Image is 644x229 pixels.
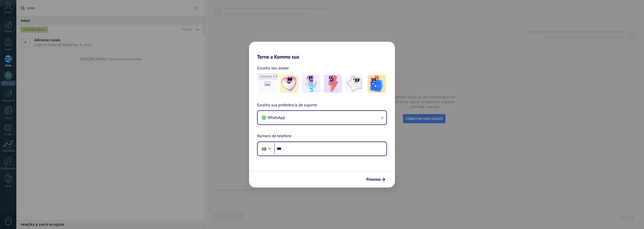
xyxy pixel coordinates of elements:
[257,65,289,71] span: Escolha seu avatar
[259,144,269,154] div: Brazil: + 55
[324,75,342,93] img: -3.jpeg
[366,178,381,181] span: Próximo
[280,75,298,93] img: -1.jpeg
[346,75,364,93] img: -4.jpeg
[257,102,317,109] span: Escolha sua preferência de suporte
[368,75,386,93] img: -5.jpeg
[258,111,386,124] button: WhatsApp
[302,75,320,93] img: -2.jpeg
[364,175,387,184] button: Próximo
[249,42,395,60] h2: Torne a Kommo sua
[268,115,285,120] span: WhatsApp
[257,133,291,140] span: Número de telefone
